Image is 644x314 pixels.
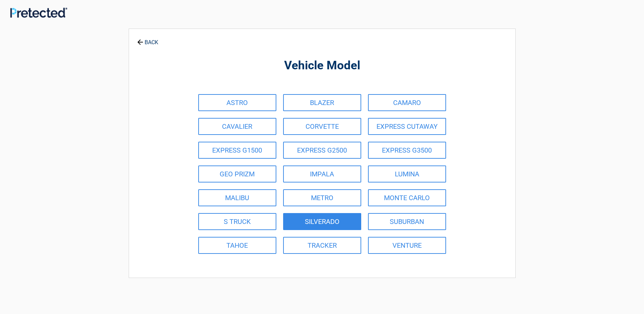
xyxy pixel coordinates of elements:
[368,189,446,206] a: MONTE CARLO
[368,142,446,159] a: EXPRESS G3500
[136,33,160,45] a: BACK
[368,118,446,135] a: EXPRESS CUTAWAY
[198,165,276,182] a: GEO PRIZM
[166,58,478,74] h2: Vehicle Model
[283,118,361,135] a: CORVETTE
[368,213,446,230] a: SUBURBAN
[368,237,446,254] a: VENTURE
[283,213,361,230] a: SILVERADO
[283,94,361,111] a: BLAZER
[283,142,361,159] a: EXPRESS G2500
[198,237,276,254] a: TAHOE
[368,94,446,111] a: CAMARO
[198,94,276,111] a: ASTRO
[283,237,361,254] a: TRACKER
[283,165,361,182] a: IMPALA
[198,118,276,135] a: CAVALIER
[198,189,276,206] a: MALIBU
[283,189,361,206] a: METRO
[198,142,276,159] a: EXPRESS G1500
[368,165,446,182] a: LUMINA
[10,7,67,18] img: Main Logo
[198,213,276,230] a: S TRUCK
